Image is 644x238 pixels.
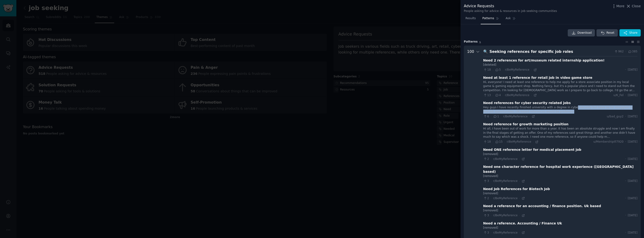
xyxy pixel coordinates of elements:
[628,213,637,218] span: [DATE]
[519,231,520,234] span: ·
[616,4,625,9] span: More
[483,105,637,114] div: Hey guys I have recently finished university with a degree in cyber security but have so far stru...
[629,31,637,35] span: Share
[483,63,637,67] div: [deleted]
[493,140,493,144] span: ·
[483,140,491,144] span: 18
[491,180,491,183] span: ·
[611,4,625,9] button: More
[519,180,520,183] span: ·
[519,157,520,161] span: ·
[533,140,534,144] span: ·
[606,31,614,35] span: Reset
[505,68,530,71] span: r/BeMyReference
[491,157,491,161] span: ·
[614,50,624,54] span: 962
[628,50,637,54] span: 385
[501,115,501,118] span: ·
[625,50,626,54] span: ·
[464,15,477,24] a: Results
[495,68,501,72] span: 5
[464,40,478,44] span: Pattern s
[495,93,501,97] span: 4
[483,164,637,174] div: Need one character reference for hospital work experience ([GEOGRAPHIC_DATA] based)
[531,94,532,97] span: ·
[507,140,531,143] span: r/BeMyReference
[483,101,571,105] div: Need references for cyber security related jobs
[483,221,562,226] div: Need a reference. Accounting / Finance Uk
[502,94,503,97] span: ·
[483,191,637,196] div: [removed]
[568,29,595,37] a: Download
[493,179,518,183] span: r/BeMyReference
[483,80,637,93] div: Hi, everyone! I need at least one reference to help me apply for a store associate position in my...
[465,16,476,21] span: Results
[490,49,613,55] div: Seeking references for specific job roles
[493,214,518,217] span: r/BeMyReference
[483,49,488,54] span: 🔍
[464,3,557,9] div: Advice Requests
[628,231,637,235] span: [DATE]
[493,68,493,72] span: ·
[596,29,618,37] button: Reset
[464,9,557,13] div: People asking for advice & resources in job seeking communities
[626,4,641,9] button: Close
[506,16,511,21] span: Ask
[491,231,491,234] span: ·
[628,68,637,72] span: [DATE]
[519,214,520,217] span: ·
[483,115,489,119] span: 6
[502,68,503,72] span: ·
[578,31,592,35] span: Download
[625,115,626,119] span: ·
[625,68,626,72] span: ·
[493,157,518,161] span: r/BeMyReference
[619,29,641,37] button: Share
[625,157,626,161] span: ·
[483,196,489,201] span: 2
[483,147,582,152] div: Need ONE reference letter for medical placement job
[483,204,601,209] div: Need a reference for an accounting / finance position. Uk based
[483,58,605,63] div: Need 2 references for art/museum related internship application!
[628,157,637,161] span: [DATE]
[628,93,637,97] span: [DATE]
[483,75,593,80] div: Need at least 1 reference for retail job in video game store
[593,140,623,144] span: u/MembershipIll7920
[491,197,491,200] span: ·
[483,231,489,235] span: 3
[625,231,626,235] span: ·
[481,15,501,24] a: Patterns
[505,94,530,97] span: r/BeMyReference
[529,115,530,118] span: ·
[491,214,491,217] span: ·
[479,41,481,44] span: 5
[495,140,503,144] span: 15
[483,122,569,127] div: Need reference for growth marketing position
[503,115,528,118] span: r/BeMyReference
[504,140,505,144] span: ·
[483,152,637,156] div: [removed]
[531,68,532,72] span: ·
[504,15,517,24] a: Ask
[493,197,518,200] span: r/BeMyReference
[625,93,626,97] span: ·
[482,16,494,21] span: Patterns
[628,179,637,183] span: [DATE]
[483,157,489,161] span: 2
[628,196,637,201] span: [DATE]
[483,174,637,178] div: [removed]
[519,197,520,200] span: ·
[483,179,489,183] span: 3
[483,93,491,97] span: 13
[628,115,637,119] span: [DATE]
[491,115,491,118] span: ·
[625,140,626,144] span: ·
[493,231,518,234] span: r/BeMyReference
[632,4,641,9] span: Close
[493,94,493,97] span: ·
[493,115,499,119] span: 1
[607,115,624,119] span: u/bad_guy2
[483,209,637,213] div: [removed]
[483,187,550,191] div: Need Job References for Biotech Job
[483,68,491,72] span: 18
